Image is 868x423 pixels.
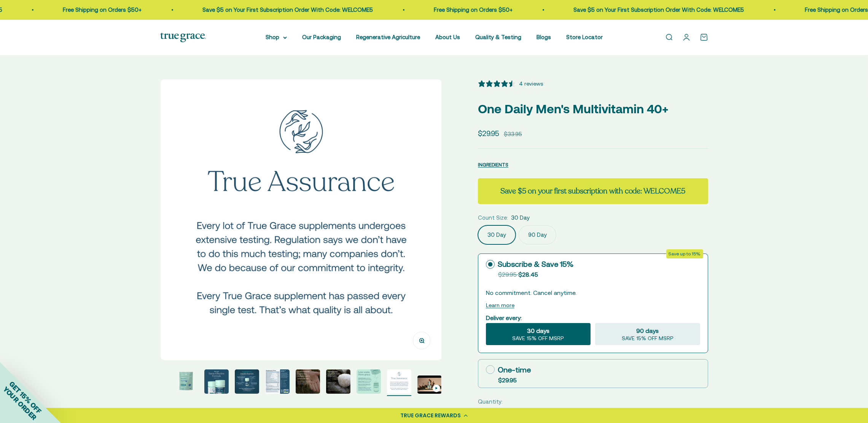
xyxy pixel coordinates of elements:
sale-price: $29.95 [478,128,499,139]
a: Store Locator [566,34,603,40]
button: Go to item 3 [204,369,229,396]
compare-at-price: $33.95 [504,130,522,139]
a: Free Shipping on Orders $50+ [667,6,746,13]
span: YOUR ORDER [2,385,38,421]
button: 4.5 stars, 4 ratings [478,79,543,88]
img: One Daily Men's 40+ Multivitamin [204,369,229,394]
a: Regenerative Agriculture [356,34,420,40]
legend: Count Size: [478,213,508,222]
a: Our Packaging [302,34,341,40]
button: Go to item 10 [417,375,442,396]
button: Go to item 2 [174,369,198,396]
p: Save $5 on Your First Subscription Order With Code: WELCOME5 [436,5,607,14]
button: Go to item 9 [387,369,411,396]
span: INGREDIENTS [478,162,508,168]
button: Go to item 6 [296,369,320,396]
button: INGREDIENTS [478,160,508,169]
strong: Save $5 on your first subscription with code: WELCOME5 [500,186,685,196]
div: TRUE GRACE REWARDS [401,412,461,420]
img: One Daily Men's 40+ Multivitamin [235,369,259,394]
a: Quality & Testing [475,34,521,40]
span: 30 Day [511,213,530,222]
img: One Daily Men's 40+ Multivitamin [357,369,381,394]
img: One Daily Men's 40+ Multivitamin [326,369,350,394]
a: Free Shipping on Orders $50+ [296,6,375,13]
p: Save $5 on Your First Subscription Order With Code: WELCOME5 [65,5,236,14]
button: Go to item 5 [265,369,290,396]
p: One Daily Men's Multivitamin 40+ [478,99,708,119]
button: Go to item 8 [357,369,381,396]
img: - Vitamin A, Vitamin D3, and Zinc for immune support* - Coenzyme B Vitamins for energy* - Regener... [174,369,198,394]
a: Blogs [537,34,551,40]
a: About Us [435,34,460,40]
span: GET 15% OFF [8,380,43,415]
img: One Daily Men's 40+ Multivitamin [265,369,290,394]
button: Go to item 4 [235,369,259,396]
img: One Daily Men's 40+ Multivitamin [296,369,320,394]
div: 4 reviews [519,79,543,88]
button: Go to item 7 [326,369,350,396]
label: Quantity: [478,397,503,406]
summary: Shop [266,33,287,42]
img: One Daily Men's 40+ Multivitamin [387,369,411,394]
img: One Daily Men's 40+ Multivitamin [161,79,442,360]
